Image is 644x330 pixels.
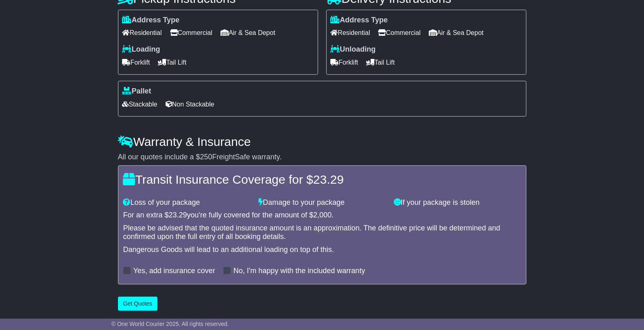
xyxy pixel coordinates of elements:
[122,56,150,69] span: Forklift
[313,211,332,219] span: 2,000
[118,297,158,311] button: Get Quotes
[200,153,212,161] span: 250
[118,153,526,162] div: All our quotes include a $ FreightSafe warranty.
[123,211,521,220] div: For an extra $ you're fully covered for the amount of $ .
[123,245,521,254] div: Dangerous Goods will lead to an additional loading on top of this.
[169,211,187,219] span: 23.29
[390,198,525,207] div: If your package is stolen
[331,16,388,25] label: Address Type
[122,98,157,111] span: Stackable
[122,45,160,54] label: Loading
[122,87,151,96] label: Pallet
[133,267,215,276] label: Yes, add insurance cover
[118,135,526,148] h4: Warranty & Insurance
[331,56,358,69] span: Forklift
[331,26,370,39] span: Residential
[429,26,484,39] span: Air & Sea Depot
[166,98,214,111] span: Non Stackable
[122,26,162,39] span: Residential
[378,26,421,39] span: Commercial
[158,56,187,69] span: Tail Lift
[313,173,344,186] span: 23.29
[234,267,365,276] label: No, I'm happy with the included warranty
[254,198,390,207] div: Damage to your package
[123,173,521,186] h4: Transit Insurance Coverage for $
[331,45,376,54] label: Unloading
[170,26,212,39] span: Commercial
[123,224,521,241] div: Please be advised that the quoted insurance amount is an approximation. The definitive price will...
[122,16,180,25] label: Address Type
[119,198,255,207] div: Loss of your package
[367,56,395,69] span: Tail Lift
[220,26,275,39] span: Air & Sea Depot
[111,321,229,327] span: © One World Courier 2025. All rights reserved.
